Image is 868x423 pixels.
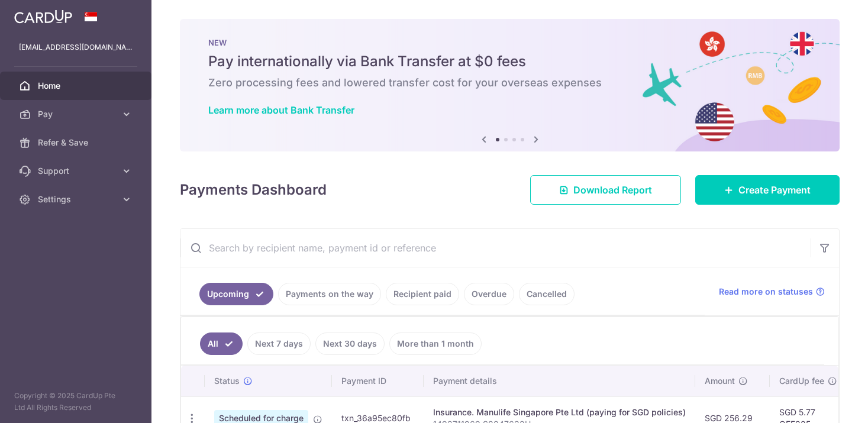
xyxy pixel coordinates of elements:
span: Status [214,375,240,387]
th: Payment ID [332,366,424,396]
a: All [200,332,243,355]
img: Bank transfer banner [180,19,840,151]
span: Settings [38,193,116,205]
h5: Pay internationally via Bank Transfer at $0 fees [208,52,811,71]
a: More than 1 month [389,332,482,355]
span: Download Report [573,183,652,197]
a: Overdue [464,283,514,305]
a: Payments on the way [278,283,381,305]
span: Home [38,80,116,92]
span: Pay [38,108,116,120]
span: Read more on statuses [719,286,813,298]
a: Next 7 days [247,332,311,355]
a: Learn more about Bank Transfer [208,104,354,116]
p: [EMAIL_ADDRESS][DOMAIN_NAME] [19,41,133,53]
span: Support [38,165,116,177]
p: NEW [208,38,811,47]
span: Amount [705,375,735,387]
div: Insurance. Manulife Singapore Pte Ltd (paying for SGD policies) [433,406,686,418]
th: Payment details [424,366,695,396]
a: Cancelled [519,283,575,305]
a: Next 30 days [315,332,385,355]
a: Read more on statuses [719,286,825,298]
a: Upcoming [199,283,273,305]
a: Download Report [530,175,681,205]
input: Search by recipient name, payment id or reference [180,229,811,267]
span: Create Payment [738,183,811,197]
img: CardUp [14,9,72,24]
h6: Zero processing fees and lowered transfer cost for your overseas expenses [208,76,811,90]
a: Recipient paid [386,283,459,305]
span: Refer & Save [38,137,116,148]
a: Create Payment [695,175,840,205]
span: CardUp fee [779,375,824,387]
h4: Payments Dashboard [180,179,327,201]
